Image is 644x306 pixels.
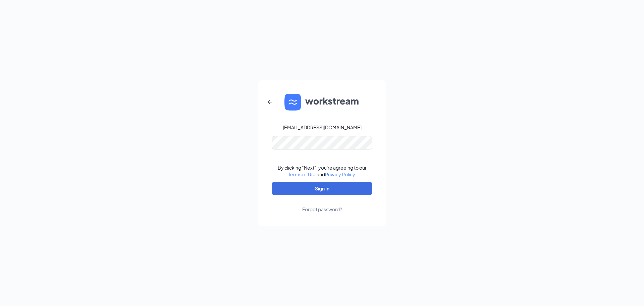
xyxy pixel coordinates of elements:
[266,98,274,106] svg: ArrowLeftNew
[272,182,372,195] button: Sign In
[288,171,317,177] a: Terms of Use
[283,124,362,131] div: [EMAIL_ADDRESS][DOMAIN_NAME]
[262,94,278,110] button: ArrowLeftNew
[302,206,342,213] div: Forgot password?
[278,164,367,178] div: By clicking "Next", you're agreeing to our and .
[325,171,355,177] a: Privacy Policy
[302,195,342,213] a: Forgot password?
[284,94,360,111] img: WS logo and Workstream text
